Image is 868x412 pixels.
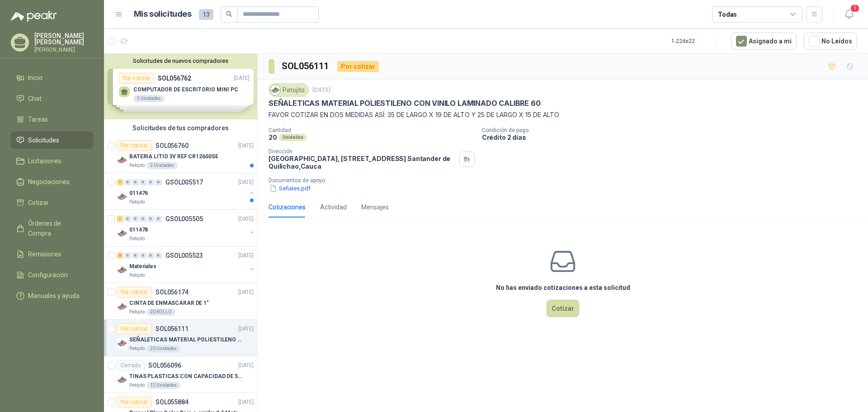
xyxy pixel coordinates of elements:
[269,177,864,184] p: Documentos de apoyo
[11,173,93,190] a: Negociaciones
[496,283,630,293] h3: No has enviado cotizaciones a esta solicitud
[269,83,309,97] div: Patojito
[238,398,254,407] p: [DATE]
[148,362,181,369] p: SOL056096
[482,133,864,141] p: Crédito 2 días
[155,216,162,222] div: 0
[269,148,456,155] p: Dirección
[129,235,145,242] p: Patojito
[117,216,123,222] div: 1
[238,142,254,150] p: [DATE]
[147,252,154,259] div: 0
[117,228,127,239] img: Company Logo
[199,9,213,20] span: 13
[28,73,42,83] span: Inicio
[129,226,148,234] p: 011478
[269,99,540,108] p: SEÑALETICAS MATERIAL POLIESTILENO CON VINILO LAMINADO CALIBRE 60
[117,287,152,298] div: Por cotizar
[108,57,254,64] button: Solicitudes de nuevos compradores
[28,177,70,187] span: Negociaciones
[269,133,277,141] p: 20
[671,34,724,48] div: 1 - 22 de 22
[279,134,307,141] div: Unidades
[11,287,93,304] a: Manuales y ayuda
[11,246,93,263] a: Remisiones
[337,61,379,72] div: Por cotizar
[11,194,93,211] a: Cotizar
[28,218,85,238] span: Órdenes de Compra
[146,345,180,352] div: 20 Unidades
[132,252,139,259] div: 0
[129,189,148,198] p: 011476
[129,152,218,161] p: BATERIA LITIO 3V REF CR12600SE
[129,272,145,279] p: Patojito
[124,179,131,185] div: 0
[129,199,145,206] p: Patojito
[34,47,93,52] p: [PERSON_NAME]
[140,216,146,222] div: 0
[841,6,857,23] button: 1
[117,360,145,371] div: Cerrado
[238,178,254,187] p: [DATE]
[238,361,254,370] p: [DATE]
[28,114,48,124] span: Tareas
[132,179,139,185] div: 0
[269,155,456,170] p: [GEOGRAPHIC_DATA], [STREET_ADDRESS] Santander de Quilichao , Cauca
[156,289,189,295] p: SOL056174
[117,179,123,185] div: 1
[850,4,860,13] span: 1
[117,323,152,334] div: Por cotizar
[147,216,154,222] div: 0
[117,252,123,259] div: 3
[547,300,579,317] button: Cotizar
[129,308,145,316] p: Patojito
[140,179,146,185] div: 0
[156,326,189,332] p: SOL056111
[104,283,257,320] a: Por cotizarSOL056174[DATE] Company LogoCINTA DE ENMASCARAR DE 1"Patojito20 ROLLO
[28,94,42,104] span: Chat
[282,59,330,73] h3: SOL056111
[11,132,93,149] a: Solicitudes
[156,399,189,405] p: SOL055884
[28,198,49,208] span: Cotizar
[117,191,127,202] img: Company Logo
[269,202,306,212] div: Cotizaciones
[28,249,61,259] span: Remisiones
[238,251,254,260] p: [DATE]
[117,140,152,151] div: Por cotizar
[117,250,255,279] a: 3 0 0 0 0 0 GSOL005523[DATE] Company LogoMaterialesPatojito
[731,33,797,50] button: Asignado a mi
[104,137,257,173] a: Por cotizarSOL056760[DATE] Company LogoBATERIA LITIO 3V REF CR12600SEPatojito2 Unidades
[129,299,209,308] p: CINTA DE ENMASCARAR DE 1"
[124,252,131,259] div: 0
[104,54,257,119] div: Solicitudes de nuevos compradoresPor cotizarSOL056762[DATE] COMPUTADOR DE ESCRITORIO MINI PC5 Uni...
[129,336,242,344] p: SEÑALETICAS MATERIAL POLIESTILENO CON VINILO LAMINADO CALIBRE 60
[134,8,192,21] h1: Mis solicitudes
[104,119,257,137] div: Solicitudes de tus compradores
[104,320,257,356] a: Por cotizarSOL056111[DATE] Company LogoSEÑALETICAS MATERIAL POLIESTILENO CON VINILO LAMINADO CALI...
[269,184,311,193] button: Señales.pdf
[165,216,203,222] p: GSOL005505
[361,202,389,212] div: Mensajes
[238,215,254,223] p: [DATE]
[129,382,145,389] p: Patojito
[11,111,93,128] a: Tareas
[28,291,80,301] span: Manuales y ayuda
[129,162,145,169] p: Patojito
[28,270,68,280] span: Configuración
[238,325,254,333] p: [DATE]
[269,110,857,120] p: FAVOR COTIZAR EN DOS MEDIDAS ASÍ: 35 DE LARGO X 19 DE ALTO Y 25 DE LARGO X 15 DE ALTO
[147,179,154,185] div: 0
[11,152,93,170] a: Licitaciones
[11,69,93,86] a: Inicio
[146,162,178,169] div: 2 Unidades
[117,213,255,242] a: 1 0 0 0 0 0 GSOL005505[DATE] Company Logo011478Patojito
[804,33,857,50] button: No Leídos
[155,252,162,259] div: 0
[117,338,127,349] img: Company Logo
[11,266,93,284] a: Configuración
[117,301,127,312] img: Company Logo
[482,127,864,133] p: Condición de pago
[117,155,127,166] img: Company Logo
[146,382,180,389] div: 12 Unidades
